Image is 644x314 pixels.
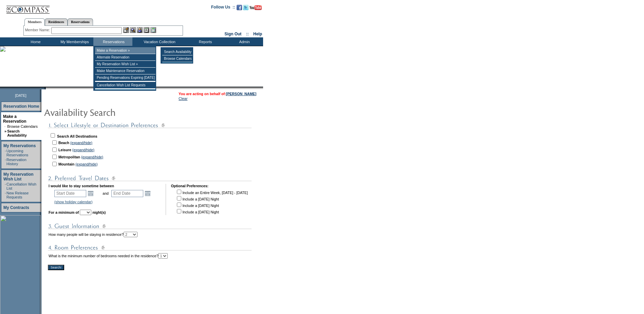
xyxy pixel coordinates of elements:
b: Leisure [58,148,71,152]
a: Reservation History [6,158,26,166]
img: Reservations [144,27,149,33]
img: b_calculator.gif [150,27,156,33]
td: and [102,189,110,198]
a: Cancellation Wish List [6,182,36,190]
td: · [4,124,6,128]
img: View [130,27,136,33]
a: My Reservation Wish List [3,172,34,181]
img: pgTtlAvailabilitySearch.gif [44,105,180,119]
td: What is the minimum number of bedrooms needed in the residence? [49,253,168,259]
a: Follow us on Twitter [243,7,249,11]
a: Reservation Home [3,104,39,109]
b: Optional Preferences: [171,184,208,188]
b: » [4,129,6,133]
td: Vacation Collection [132,37,185,46]
a: Make a Reservation [3,114,26,124]
a: Browse Calendars [7,124,38,128]
img: Subscribe to our YouTube Channel [250,5,262,10]
a: Residences [45,18,68,25]
td: · [5,182,6,190]
a: Clear [179,97,187,101]
td: How many people will be staying in residence? [49,232,137,237]
td: Home [15,37,54,46]
a: Sign Out [224,32,241,36]
a: My Contracts [3,205,29,210]
input: Date format: M/D/Y. Shortcut keys: [T] for Today. [UP] or [.] for Next Day. [DOWN] or [,] for Pre... [111,190,143,197]
td: Pending Reservations Expiring [DATE] [95,74,155,81]
b: I would like to stay sometime between [49,184,114,188]
img: Impersonate [137,27,143,33]
b: Metropolitan [58,155,80,159]
a: Open the calendar popup. [87,190,94,197]
img: Become our fan on Facebook [237,5,242,10]
a: New Release Requests [6,191,29,199]
img: b_edit.gif [123,27,129,33]
a: Upcoming Reservations [6,149,28,157]
a: Open the calendar popup. [144,190,151,197]
td: · [5,149,6,157]
a: Search Availability [7,129,27,137]
a: Reservations [68,18,93,25]
span: :: [246,32,249,36]
td: Make Maintenance Reservation [95,68,155,74]
b: For a minimum of [49,210,79,214]
a: (expand/hide) [75,162,97,166]
td: Follow Us :: [211,4,235,12]
td: Admin [224,37,263,46]
img: promoShadowLeftCorner.gif [43,87,46,89]
a: (expand/hide) [72,148,94,152]
td: · [5,158,6,166]
td: Reservations [93,37,132,46]
td: My Reservation Wish List » [95,61,155,68]
input: Search! [48,265,64,270]
td: Reports [185,37,224,46]
a: My Reservations [3,143,36,148]
b: Mountain [58,162,74,166]
img: blank.gif [46,87,47,89]
span: [DATE] [15,93,26,98]
img: Follow us on Twitter [243,5,249,10]
td: Browse Calendars [162,55,192,62]
td: · [5,191,6,199]
a: (show holiday calendar) [54,200,93,204]
a: Become our fan on Facebook [237,7,242,11]
td: Include an Entire Week, [DATE] - [DATE] Include a [DATE] Night Include a [DATE] Night Include a [... [176,189,247,214]
a: Members [24,18,45,26]
a: (expand/hide) [70,141,92,145]
span: You are acting on behalf of: [179,92,256,96]
td: Make a Reservation » [95,47,155,54]
div: Member Name: [25,27,51,33]
a: (expand/hide) [81,155,103,159]
b: Beach [58,141,69,145]
b: Search All Destinations [57,134,97,138]
a: Help [253,32,262,36]
input: Date format: M/D/Y. Shortcut keys: [T] for Today. [UP] or [.] for Next Day. [DOWN] or [,] for Pre... [54,190,86,197]
a: [PERSON_NAME] [226,92,256,96]
td: Alternate Reservation [95,54,155,61]
b: night(s) [92,210,106,214]
td: My Memberships [54,37,93,46]
a: Subscribe to our YouTube Channel [250,7,262,11]
td: Search Availability [162,49,192,55]
td: Cancellation Wish List Requests [95,82,155,89]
